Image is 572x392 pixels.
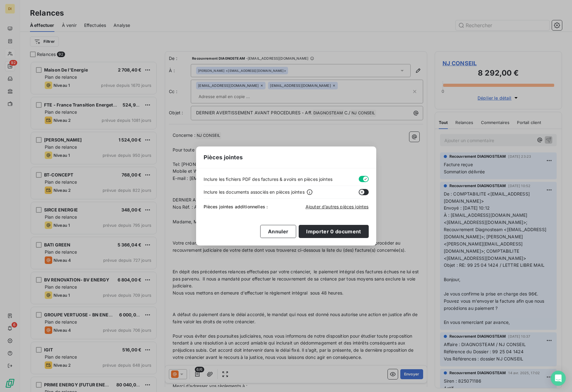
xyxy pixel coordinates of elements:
button: Annuler [260,225,296,238]
span: Pièces jointes additionnelles : [204,204,268,210]
span: Inclure les documents associés en pièces jointes [204,189,305,195]
span: Ajouter d’autres pièces jointes [306,204,369,209]
div: Open Intercom Messenger [551,371,566,386]
span: Pièces jointes [204,153,243,161]
span: Inclure les fichiers PDF des factures & avoirs en pièces jointes [204,176,333,182]
button: Importer 0 document [299,225,368,238]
